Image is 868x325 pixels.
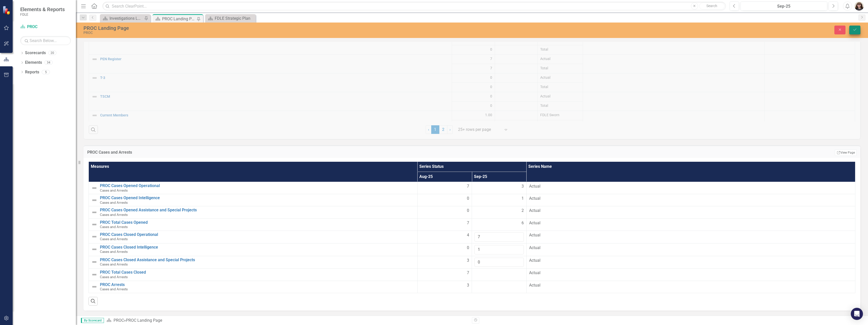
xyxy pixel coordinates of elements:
span: 3 [467,282,469,288]
div: FDLE Strategic Plan [215,15,254,22]
div: Investigations Landing Page [110,15,143,22]
h3: PROC Cases and Arrests [87,150,595,155]
span: Cases and Arrests [100,213,128,217]
a: Reports [25,69,39,75]
input: Search Below... [20,36,71,45]
span: Cases and Arrests [100,287,128,291]
div: 34 [45,60,53,65]
span: 7 [467,270,469,276]
a: PROC [114,318,124,323]
img: ClearPoint Strategy [3,6,11,15]
a: View Page [835,149,857,156]
div: PROC Landing Page [126,318,162,323]
span: Search [706,4,717,8]
a: Elements [25,60,42,66]
span: Actual [529,208,853,214]
span: Actual [529,282,853,288]
button: Search [699,3,725,10]
span: By Scorecard [81,318,104,323]
span: 1 [522,196,524,201]
div: 20 [48,51,56,55]
div: PROC Landing Page [162,16,196,22]
a: PROC Total Cases Closed [100,270,415,275]
img: Not Defined [91,246,97,252]
span: 7 [467,184,469,189]
a: PROC Cases Opened Assistance and Special Projects [100,208,415,212]
a: PROC Arrests [100,282,415,287]
div: » [106,318,468,323]
div: PROC [83,31,528,35]
span: 3 [467,258,469,263]
a: Investigations Landing Page [101,15,143,22]
div: PROC Landing Page [83,25,528,31]
span: Actual [529,196,853,201]
span: 2 [522,208,524,214]
a: PROC Cases Closed Assistance and Special Projects [100,258,415,262]
img: Not Defined [91,284,97,290]
img: Not Defined [91,221,97,228]
img: Not Defined [91,272,97,278]
input: Search ClearPoint... [102,2,726,11]
span: Actual [529,220,853,226]
span: Cases and Arrests [100,275,128,279]
span: 7 [467,220,469,226]
span: 0 [467,245,469,251]
span: Cases and Arrests [100,237,128,241]
span: Cases and Arrests [100,188,128,192]
a: PROC Cases Opened Intelligence [100,196,415,200]
div: Sep-25 [742,3,826,9]
small: FDLE [20,12,65,16]
a: Scorecards [25,50,46,56]
span: Actual [529,245,853,251]
span: Elements & Reports [20,6,65,12]
span: 3 [522,184,524,189]
img: Not Defined [91,234,97,240]
span: Cases and Arrests [100,225,128,229]
span: 6 [522,220,524,226]
a: PROC Total Cases Opened [100,220,415,225]
img: Not Defined [91,197,97,203]
img: Not Defined [91,259,97,265]
span: 4 [467,232,469,238]
img: Not Defined [91,185,97,191]
span: Actual [529,184,853,189]
span: 0 [467,196,469,201]
img: Lola Brannen [855,2,864,11]
span: Cases and Arrests [100,250,128,254]
div: 5 [42,70,50,74]
a: PROC Cases Closed Operational [100,232,415,237]
a: FDLE Strategic Plan [206,15,254,22]
a: PROC Cases Closed Intelligence [100,245,415,250]
img: Not Defined [91,209,97,215]
span: Cases and Arrests [100,262,128,266]
button: Sep-25 [741,2,827,11]
div: Open Intercom Messenger [851,308,863,320]
span: Actual [529,270,853,276]
span: 0 [467,208,469,214]
span: Actual [529,258,853,263]
span: Cases and Arrests [100,200,128,205]
a: PROC [20,24,71,30]
span: Actual [529,232,853,238]
a: PROC Cases Opened Operational [100,184,415,188]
